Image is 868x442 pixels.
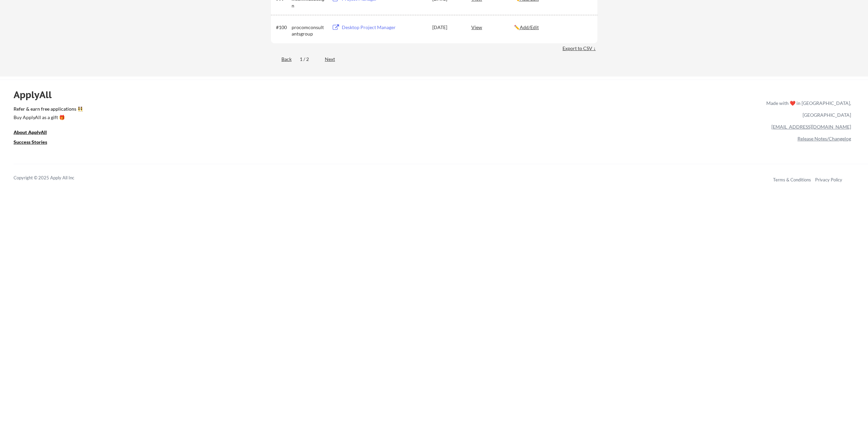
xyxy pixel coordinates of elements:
[471,21,514,33] div: View
[14,107,625,114] a: Refer & earn free applications 👯‍♀️
[797,136,851,141] a: Release Notes/Changelog
[771,124,851,130] a: [EMAIL_ADDRESS][DOMAIN_NAME]
[14,129,56,137] a: About ApplyAll
[325,56,343,63] div: Next
[276,24,289,31] div: #100
[14,138,56,147] a: Success Stories
[14,115,81,120] div: Buy ApplyAll as a gift 🎁
[14,139,47,145] u: Success Stories
[14,89,59,101] div: ApplyAll
[563,45,597,52] div: Export to CSV ↓
[815,177,842,182] a: Privacy Policy
[300,56,317,63] div: 1 / 2
[764,97,851,121] div: Made with ❤️ in [GEOGRAPHIC_DATA], [GEOGRAPHIC_DATA]
[342,24,426,31] div: Desktop Project Manager
[14,114,81,122] a: Buy ApplyAll as a gift 🎁
[773,177,811,182] a: Terms & Conditions
[14,129,47,135] u: About ApplyAll
[520,24,539,30] u: Add/Edit
[292,24,325,37] div: procomconsultantsgroup
[14,175,92,181] div: Copyright © 2025 Apply All Inc
[432,24,462,31] div: [DATE]
[514,24,591,31] div: ✏️
[271,56,292,63] div: Back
